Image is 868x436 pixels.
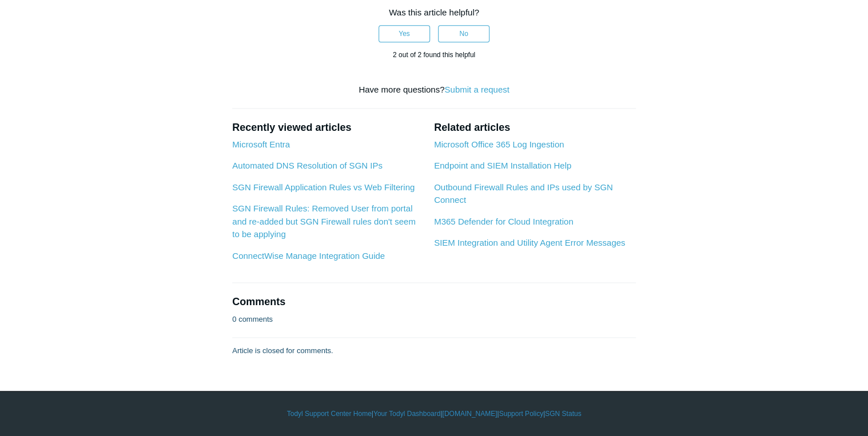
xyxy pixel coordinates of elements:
h2: Comments [232,294,636,310]
p: 0 comments [232,314,273,325]
button: This article was helpful [379,25,430,42]
h2: Recently viewed articles [232,120,423,135]
a: SIEM Integration and Utility Agent Error Messages [434,238,625,247]
span: 2 out of 2 found this helpful [393,51,475,59]
a: ConnectWise Manage Integration Guide [232,251,385,261]
a: Submit a request [444,85,509,94]
button: This article was not helpful [438,25,489,42]
a: Endpoint and SIEM Installation Help [434,161,571,170]
a: Microsoft Entra [232,139,290,149]
div: | | | | [102,409,766,419]
a: Support Policy [499,409,543,419]
a: SGN Firewall Application Rules vs Web Filtering [232,182,415,192]
a: Outbound Firewall Rules and IPs used by SGN Connect [434,182,613,205]
a: Todyl Support Center Home [287,409,372,419]
h2: Related articles [434,120,636,135]
a: SGN Firewall Rules: Removed User from portal and re-added but SGN Firewall rules don't seem to be... [232,203,416,239]
a: Your Todyl Dashboard [373,409,440,419]
a: Automated DNS Resolution of SGN IPs [232,161,383,170]
a: Microsoft Office 365 Log Ingestion [434,139,564,149]
a: M365 Defender for Cloud Integration [434,217,573,226]
a: SGN Status [545,409,581,419]
p: Article is closed for comments. [232,345,333,357]
div: Have more questions? [232,83,636,97]
a: [DOMAIN_NAME] [442,409,497,419]
span: Was this article helpful? [389,7,479,17]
